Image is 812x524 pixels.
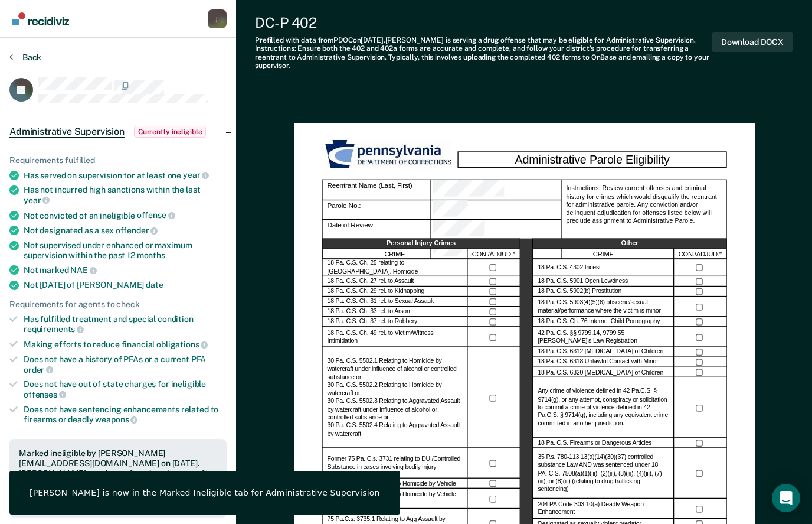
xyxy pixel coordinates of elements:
[467,249,520,259] div: CON./ADJUD.*
[327,491,462,507] label: 75 Pa.C.S. 3735 Relating to Homicide by Vehicle while DUI
[538,359,658,367] label: 18 Pa. C.S. 6318 Unlawful Contact with Minor
[327,298,433,306] label: 18 Pa. C.S. Ch. 31 rel. to Sexual Assault
[532,249,674,259] div: CRIME
[772,484,800,512] div: Open Intercom Messenger
[538,501,669,517] label: 204 PA Code 303.10(a) Deadly Weapon Enhancement
[532,239,726,249] div: Other
[431,180,561,200] div: Reentrant Name (Last, First)
[12,12,69,25] img: Recidiviz
[327,329,462,345] label: 18 Pa. C.S. Ch. 49 rel. to Victim/Witness Intimidation
[70,265,96,275] span: NAE
[327,357,462,438] label: 30 Pa. C.S. 5502.1 Relating to Homicide by watercraft under influence of alcohol or controlled su...
[137,250,165,260] span: months
[156,340,208,349] span: obligations
[327,308,410,317] label: 18 Pa. C.S. Ch. 33 rel. to Arson
[457,152,726,168] div: Administrative Parole Eligibility
[538,264,600,272] label: 18 Pa. C.S. 4302 Incest
[19,448,217,488] div: Marked ineligible by [PERSON_NAME][EMAIL_ADDRESS][DOMAIN_NAME] on [DATE]. [PERSON_NAME] may be su...
[322,200,431,220] div: Parole No.:
[322,239,520,249] div: Personal Injury Crimes
[208,9,227,28] button: Profile dropdown button
[538,454,669,494] label: 35 P.s. 780-113 13(a)(14)(30)(37) controlled substance Law AND was sentenced under 18 PA. C.S. 75...
[24,354,227,375] div: Does not have a history of PFAs or a current PFA order
[24,339,227,350] div: Making efforts to reduce financial
[561,180,726,259] div: Instructions: Review current offenses and criminal history for crimes which would disqualify the ...
[327,318,417,327] label: 18 Pa. C.S. Ch. 37 rel. to Robbery
[9,155,227,165] div: Requirements fulfilled
[538,299,669,315] label: 18 Pa. C.S. 5903(4)(5)(6) obscene/sexual material/performance where the victim is minor
[183,170,209,180] span: year
[134,126,207,138] span: Currently ineligible
[24,210,227,221] div: Not convicted of an ineligible
[538,329,669,345] label: 42 Pa. C.S. §§ 9799.14, 9799.55 [PERSON_NAME]’s Law Registration
[431,200,561,220] div: Parole No.:
[538,288,621,296] label: 18 Pa. C.S. 5902(b) Prostitution
[538,388,669,428] label: Any crime of violence defined in 42 Pa.C.S. § 9714(g), or any attempt, conspiracy or solicitation...
[146,280,163,289] span: date
[327,260,462,276] label: 18 Pa. C.S. Ch. 25 relating to [GEOGRAPHIC_DATA]. Homicide
[327,455,462,471] label: Former 75 Pa. C.s. 3731 relating to DUI/Controlled Substance in cases involving bodily injury
[24,196,50,205] span: year
[322,220,431,240] div: Date of Review:
[24,240,227,261] div: Not supervised under enhanced or maximum supervision within the past 12
[24,324,84,334] span: requirements
[322,180,431,200] div: Reentrant Name (Last, First)
[24,314,227,334] div: Has fulfilled treatment and special condition
[538,440,651,448] label: 18 Pa. C.S. Firearms or Dangerous Articles
[255,14,712,31] div: DC-P 402
[24,390,66,399] span: offenses
[24,405,227,425] div: Does not have sentencing enhancements related to firearms or deadly
[9,52,41,63] button: Back
[322,138,457,172] img: PDOC Logo
[255,36,712,70] div: Prefilled with data from PDOC on [DATE] . [PERSON_NAME] is serving a drug offense that may be eli...
[538,349,663,357] label: 18 Pa. C.S. 6312 [MEDICAL_DATA] of Children
[137,210,175,220] span: offense
[24,280,227,290] div: Not [DATE] of [PERSON_NAME]
[327,278,414,286] label: 18 Pa. C.S. Ch. 27 rel. to Assault
[322,249,467,259] div: CRIME
[712,32,793,52] button: Download DOCX
[9,126,125,138] span: Administrative Supervision
[24,170,227,181] div: Has served on supervision for at least one
[24,265,227,275] div: Not marked
[24,379,227,399] div: Does not have out of state charges for ineligible
[9,300,227,310] div: Requirements for agents to check
[30,487,380,498] div: [PERSON_NAME] is now in the Marked Ineligible tab for Administrative Supervision
[538,318,660,327] label: 18 Pa. C.S. Ch. 76 Internet Child Pornography
[24,225,227,236] div: Not designated as a sex
[24,185,227,205] div: Has not incurred high sanctions within the last
[674,249,726,259] div: CON./ADJUD.*
[95,415,137,424] span: weapons
[327,288,424,296] label: 18 Pa. C.S. Ch. 29 rel. to Kidnapping
[116,226,158,235] span: offender
[538,369,663,377] label: 18 Pa. C.S. 6320 [MEDICAL_DATA] of Children
[431,220,561,240] div: Date of Review:
[538,278,628,286] label: 18 Pa. C.S. 5901 Open Lewdness
[327,480,456,488] label: 75 Pa.C.S. 3732 Relating to Homicide by Vehicle
[208,9,227,28] div: j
